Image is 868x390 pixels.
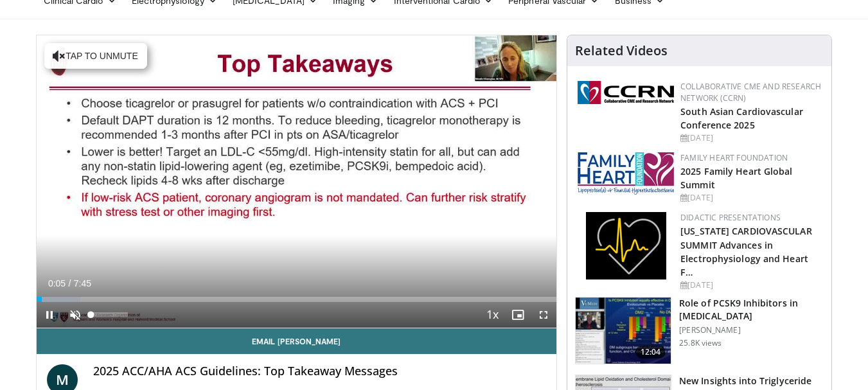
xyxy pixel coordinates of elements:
[679,338,722,348] p: 25.8K views
[680,152,788,163] a: Family Heart Foundation
[37,35,557,328] video-js: Video Player
[479,302,505,328] button: Playback Rate
[680,105,803,131] a: South Asian Cardiovascular Conference 2025
[44,43,147,69] button: Tap to unmute
[37,297,557,302] div: Progress Bar
[680,81,821,103] a: Collaborative CME and Research Network (CCRN)
[37,328,557,354] a: Email [PERSON_NAME]
[586,212,666,279] img: 1860aa7a-ba06-47e3-81a4-3dc728c2b4cf.png.150x105_q85_autocrop_double_scale_upscale_version-0.2.png
[576,297,671,364] img: 3346fd73-c5f9-4d1f-bb16-7b1903aae427.150x105_q85_crop-smart_upscale.jpg
[635,346,666,359] span: 12:04
[680,165,792,191] a: 2025 Family Heart Global Summit
[679,325,824,335] p: [PERSON_NAME]
[505,302,531,328] button: Enable picture-in-picture mode
[74,278,91,288] span: 7:45
[680,132,821,144] div: [DATE]
[578,152,674,195] img: 96363db5-6b1b-407f-974b-715268b29f70.jpeg.150x105_q85_autocrop_double_scale_upscale_version-0.2.jpg
[37,302,62,328] button: Pause
[69,278,71,288] span: /
[575,43,668,58] h4: Related Videos
[91,312,128,317] div: Volume Level
[531,302,556,328] button: Fullscreen
[680,225,812,278] a: [US_STATE] CARDIOVASCULAR SUMMIT Advances in Electrophysiology and Heart F…
[93,364,547,378] h4: 2025 ACC/AHA ACS Guidelines: Top Takeaway Messages
[680,279,821,291] div: [DATE]
[679,297,824,323] h3: Role of PCSK9 Inhibitors in [MEDICAL_DATA]
[575,297,824,365] a: 12:04 Role of PCSK9 Inhibitors in [MEDICAL_DATA] [PERSON_NAME] 25.8K views
[680,212,821,224] div: Didactic Presentations
[578,81,674,104] img: a04ee3ba-8487-4636-b0fb-5e8d268f3737.png.150x105_q85_autocrop_double_scale_upscale_version-0.2.png
[62,302,88,328] button: Unmute
[48,278,66,288] span: 0:05
[680,192,821,204] div: [DATE]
